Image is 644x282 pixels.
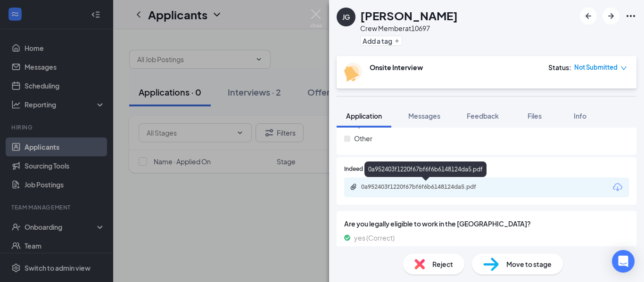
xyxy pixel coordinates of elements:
[342,12,350,22] div: JG
[467,112,499,120] span: Feedback
[432,259,453,269] span: Reject
[574,63,618,72] span: Not Submitted
[370,63,423,72] b: Onsite Interview
[360,8,458,24] h1: [PERSON_NAME]
[408,112,440,120] span: Messages
[360,24,458,33] div: Crew Member at 10697
[625,10,636,22] svg: Ellipses
[350,183,357,191] svg: Paperclip
[344,218,629,229] span: Are you legally eligible to work in the [GEOGRAPHIC_DATA]?
[574,112,586,120] span: Info
[394,38,400,44] svg: Plus
[350,183,503,192] a: Paperclip0a952403f1220f67bf6f6b6148124da5.pdf
[583,10,594,22] svg: ArrowLeftNew
[605,10,617,22] svg: ArrowRight
[506,259,552,269] span: Move to stage
[548,63,571,72] div: Status :
[528,112,542,120] span: Files
[580,8,597,24] button: ArrowLeftNew
[360,36,402,46] button: PlusAdd a tag
[361,183,493,191] div: 0a952403f1220f67bf6f6b6148124da5.pdf
[620,65,627,72] span: down
[612,182,623,193] svg: Download
[364,161,487,177] div: 0a952403f1220f67bf6f6b6148124da5.pdf
[354,133,372,144] span: Other
[346,112,382,120] span: Application
[603,8,619,24] button: ArrowRight
[354,233,395,243] span: yes (Correct)
[612,250,635,273] div: Open Intercom Messenger
[344,165,386,174] span: Indeed Resume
